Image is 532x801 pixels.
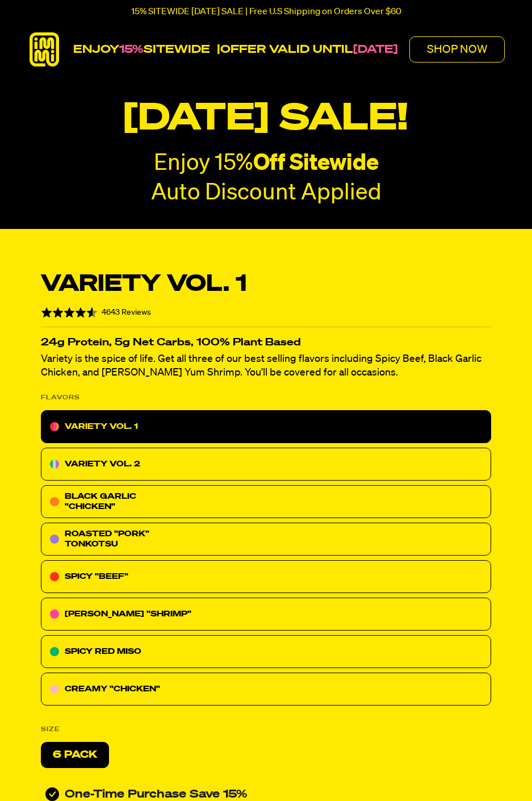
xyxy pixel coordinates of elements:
img: fc2c7a02-spicy-red-miso.svg [50,647,59,656]
span: 4643 Reviews [102,308,151,316]
img: icon-variety-vol-1.svg [50,422,59,431]
p: [PERSON_NAME] "SHRIMP" [65,607,191,621]
p: 24g Protein, 5g Net Carbs, 100% Plant Based [41,339,491,347]
p: 15% SITEWIDE [DATE] SALE | Free U.S Shipping on Orders Over $60 [131,7,401,17]
p: SPICY "BEEF" [65,570,128,583]
strong: [DATE] [353,44,398,55]
strong: OFFER VALID UNTIL [220,44,353,55]
span: 6 Pack [53,750,97,760]
p: VARIETY VOL. 2 [65,457,140,471]
p: SPICY RED MISO [65,645,141,658]
img: c10dfa8e-creamy-chicken.svg [50,685,59,694]
div: BLACK GARLIC "CHICKEN" [41,485,491,518]
img: icon-variety-vol2.svg [50,460,59,469]
span: Variety is the spice of life. Get all three of our best selling flavors including Spicy Beef, Bla... [41,354,481,378]
p: [DATE] SALE! [13,98,518,140]
div: VARIETY VOL. 2 [41,448,491,481]
div: SPICY "BEEF" [41,560,491,593]
span: 15% [119,44,144,55]
p: FLAVORS [41,391,80,404]
div: CREAMY "CHICKEN" [41,673,491,706]
div: [PERSON_NAME] "SHRIMP" [41,598,491,631]
div: VARIETY VOL. 1 [41,410,491,443]
div: SPICY RED MISO [41,635,491,668]
p: Enjoy 15% [154,152,379,176]
p: VARIETY VOL. 1 [65,420,138,433]
div: ROASTED "PORK" TONKOTSU [41,523,491,556]
span: BLACK GARLIC "CHICKEN" [65,493,136,511]
p: SIZE [41,723,60,736]
img: icon-black-garlic-chicken.svg [50,497,59,506]
p: Auto Discount Applied [151,181,382,205]
p: ENJOY SITEWIDE | [73,43,398,56]
button: SHOP NOW [409,36,505,62]
p: Variety Vol. 1 [41,271,247,298]
strong: Off Sitewide [253,152,379,175]
span: ROASTED "PORK" TONKOTSU [65,530,149,548]
span: One-Time Purchase Save 15% [65,789,248,800]
img: immi-logo.svg [27,32,61,66]
p: SHOP NOW [427,44,487,55]
img: 7abd0c97-spicy-beef.svg [50,572,59,581]
img: 57ed4456-roasted-pork-tonkotsu.svg [50,535,59,544]
p: CREAMY "CHICKEN" [65,682,160,696]
img: 0be15cd5-tom-youm-shrimp.svg [50,610,59,619]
